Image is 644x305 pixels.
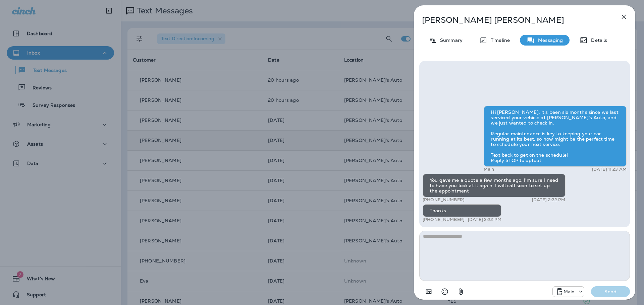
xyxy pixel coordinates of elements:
p: [DATE] 2:22 PM [532,197,566,203]
p: Summary [437,37,463,43]
div: Thanks [423,204,501,217]
p: Details [588,37,607,43]
p: [PHONE_NUMBER] [423,217,465,222]
div: Hi [PERSON_NAME], it's been six months since we last serviced your vehicle at [PERSON_NAME]'s Aut... [484,106,627,167]
p: [DATE] 11:23 AM [592,167,627,172]
p: Main [563,289,575,294]
button: Add in a premade template [422,285,435,298]
div: +1 (941) 231-4423 [553,288,584,296]
div: You gave me a quote a few months ago. I'm sure I need to have you look at it again. I will call s... [423,174,566,197]
p: Main [484,167,494,172]
button: Select an emoji [438,285,451,298]
p: [PHONE_NUMBER] [423,197,465,203]
p: Messaging [535,37,563,43]
p: [DATE] 2:22 PM [468,217,501,222]
p: Timeline [487,37,510,43]
p: [PERSON_NAME] [PERSON_NAME] [422,15,605,25]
